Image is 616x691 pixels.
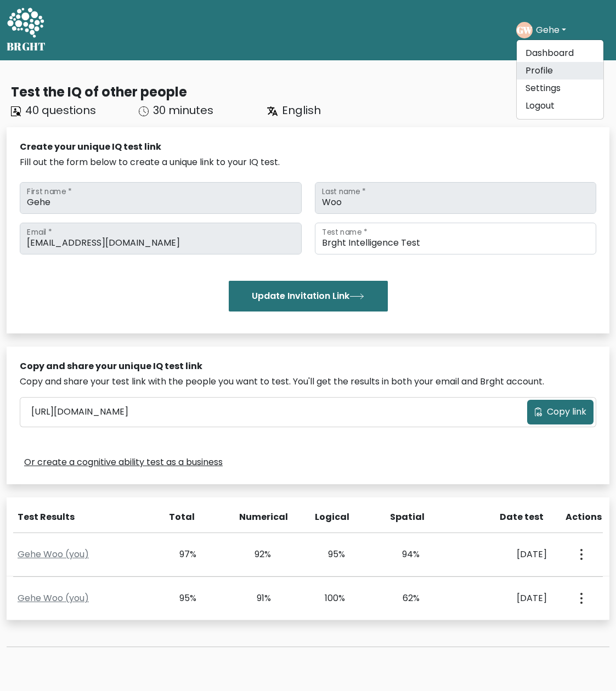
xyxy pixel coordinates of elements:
div: Fill out the form below to create a unique link to your IQ test. [20,156,596,169]
div: 91% [240,592,271,605]
span: 30 minutes [153,103,213,118]
button: Update Invitation Link [229,281,388,311]
div: 62% [389,592,420,605]
input: First name [20,182,302,214]
a: BRGHT [7,4,46,56]
div: Numerical [239,511,270,524]
button: Gehe [533,23,569,37]
div: [DATE] [463,592,547,605]
a: Profile [517,62,603,80]
div: Actions [566,511,603,524]
div: Copy and share your unique IQ test link [20,360,596,373]
a: Dashboard [517,44,603,62]
div: 94% [389,548,420,561]
div: Total [164,511,195,524]
div: Create your unique IQ test link [20,140,596,154]
h5: BRGHT [7,40,46,53]
div: 92% [240,548,271,561]
div: 97% [166,548,197,561]
div: Spatial [390,511,421,524]
span: 40 questions [25,103,96,118]
span: Copy link [547,405,586,418]
div: Copy and share your test link with the people you want to test. You'll get the results in both yo... [20,375,596,388]
input: Test name [315,223,597,254]
a: Or create a cognitive ability test as a business [24,456,223,469]
div: Test Results [18,511,151,524]
div: 100% [315,592,346,605]
span: English [282,103,321,118]
div: 95% [315,548,346,561]
div: [DATE] [463,548,547,561]
a: Gehe Woo (you) [18,548,89,560]
div: Date test [465,511,552,524]
a: Logout [517,97,603,115]
div: 95% [166,592,197,605]
text: GW [517,24,533,36]
a: Settings [517,80,603,97]
input: Email [20,223,302,254]
div: Test the IQ of other people [11,82,609,102]
div: Logical [315,511,346,524]
input: Last name [315,182,597,214]
button: Copy link [527,400,594,424]
a: Gehe Woo (you) [18,592,89,604]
